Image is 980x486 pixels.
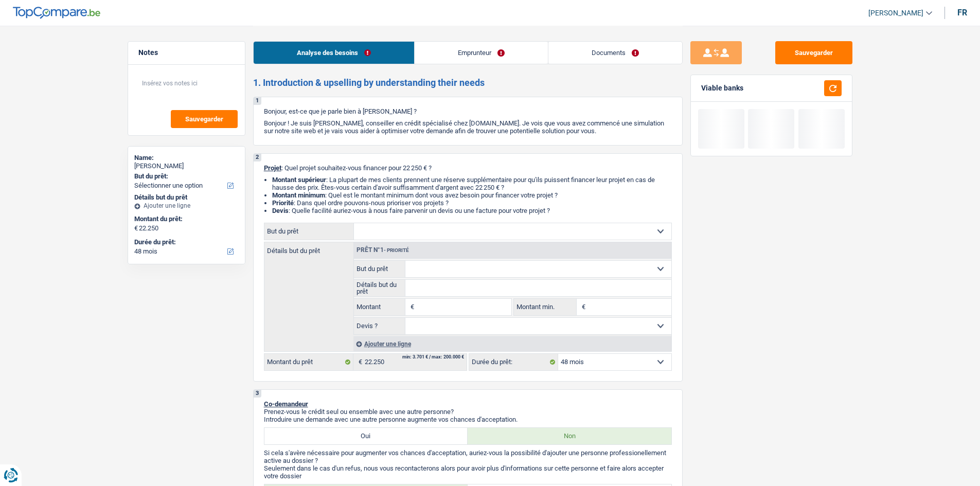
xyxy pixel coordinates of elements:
li: : Quelle facilité auriez-vous à nous faire parvenir un devis ou une facture pour votre projet ? [272,207,672,214]
p: Introduire une demande avec une autre personne augmente vos chances d'acceptation. [264,416,672,423]
a: Documents [548,42,682,64]
strong: Priorité [272,199,294,207]
label: Montant du prêt: [134,215,237,223]
h2: 1. Introduction & upselling by understanding their needs [253,77,683,88]
span: € [134,224,138,232]
p: Bonjour, est-ce que je parle bien à [PERSON_NAME] ? [264,107,672,115]
label: Montant du prêt [264,354,353,370]
div: min: 3.701 € / max: 200.000 € [402,355,464,359]
div: [PERSON_NAME] [134,162,239,170]
span: € [577,299,588,315]
h5: Notes [138,48,235,57]
p: Prenez-vous le crédit seul ou ensemble avec une autre personne? [264,408,672,416]
p: Seulement dans le cas d'un refus, nous vous recontacterons alors pour avoir plus d'informations s... [264,464,672,480]
p: Si cela s'avère nécessaire pour augmenter vos chances d'acceptation, auriez-vous la possibilité d... [264,449,672,464]
p: : Quel projet souhaitez-vous financer pour 22 250 € ? [264,164,672,172]
div: 1 [254,97,261,105]
div: Prêt n°1 [354,247,412,254]
label: Oui [264,428,468,444]
label: Durée du prêt: [134,238,237,246]
label: Détails but du prêt [264,242,353,254]
li: : Quel est le montant minimum dont vous avez besoin pour financer votre projet ? [272,191,672,199]
span: - Priorité [384,247,409,253]
label: Durée du prêt: [469,354,558,370]
span: Sauvegarder [185,116,223,122]
div: Ajouter une ligne [134,202,239,209]
button: Sauvegarder [775,41,852,64]
img: TopCompare Logo [13,7,100,19]
p: Bonjour ! Je suis [PERSON_NAME], conseiller en crédit spécialisé chez [DOMAIN_NAME]. Je vois que ... [264,119,672,135]
div: Détails but du prêt [134,193,239,202]
div: Viable banks [701,84,743,93]
li: : La plupart de mes clients prennent une réserve supplémentaire pour qu'ils puissent financer leu... [272,176,672,191]
label: Devis ? [354,318,406,334]
button: Sauvegarder [171,110,238,128]
label: Montant min. [514,299,577,315]
a: [PERSON_NAME] [860,5,932,22]
label: Non [468,428,671,444]
strong: Montant supérieur [272,176,326,184]
div: Ajouter une ligne [353,336,671,351]
label: But du prêt: [134,172,237,181]
span: Co-demandeur [264,400,308,408]
a: Analyse des besoins [254,42,414,64]
div: fr [957,8,967,17]
label: Montant [354,299,406,315]
div: Name: [134,154,239,162]
label: But du prêt [264,223,354,240]
span: € [353,354,365,370]
a: Emprunteur [415,42,548,64]
li: : Dans quel ordre pouvons-nous prioriser vos projets ? [272,199,672,207]
label: But du prêt [354,261,406,277]
div: 3 [254,390,261,398]
span: Projet [264,164,281,172]
strong: Montant minimum [272,191,325,199]
span: [PERSON_NAME] [868,9,923,17]
div: 2 [254,154,261,161]
span: € [405,299,417,315]
span: Devis [272,207,289,214]
label: Détails but du prêt [354,280,406,296]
